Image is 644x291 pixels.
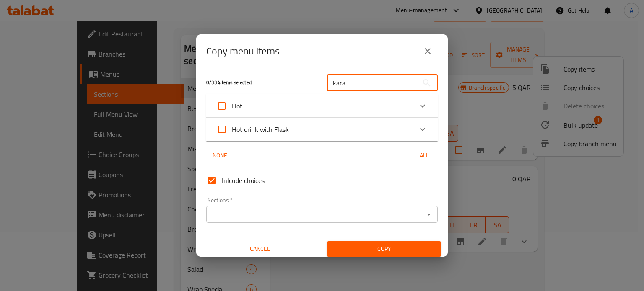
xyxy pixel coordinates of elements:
[206,44,280,58] h2: Copy menu items
[206,94,438,118] div: Expand
[209,209,421,220] input: Select section
[212,96,242,116] label: Acknowledge
[206,118,438,141] div: Expand
[423,209,435,220] button: Open
[334,244,434,254] span: Copy
[206,148,233,163] button: None
[210,150,230,161] span: None
[418,41,438,61] button: close
[206,244,314,254] span: Cancel
[232,100,242,112] span: Hot
[232,123,289,136] span: Hot drink with Flask
[212,119,289,139] label: Acknowledge
[327,75,418,91] input: Search in items
[414,150,434,161] span: All
[411,148,438,163] button: All
[327,241,441,257] button: Copy
[222,175,265,185] span: Inlcude choices
[203,241,317,257] button: Cancel
[206,79,317,86] h5: 0 / 334 items selected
